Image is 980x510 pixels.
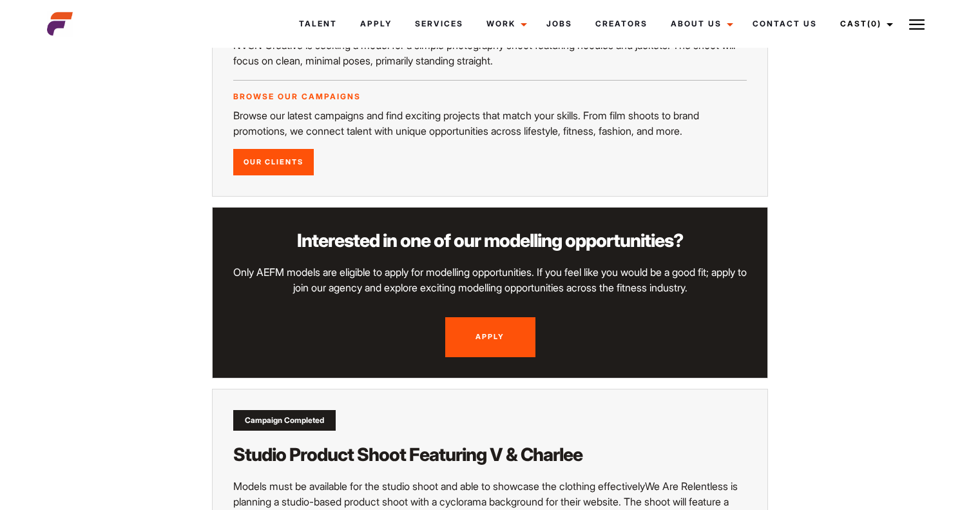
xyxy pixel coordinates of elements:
[233,442,747,467] h2: Studio Product Shoot Featuring V & Charlee
[909,17,925,32] img: Burger icon
[233,91,747,103] p: Browse our campaigns
[584,6,659,41] a: Creators
[233,410,336,431] div: Campaign Completed
[659,6,741,41] a: About Us
[475,6,535,41] a: Work
[233,228,747,253] h2: Interested in one of our modelling opportunities?
[535,6,584,41] a: Jobs
[287,6,349,41] a: Talent
[349,6,403,41] a: Apply
[741,6,829,41] a: Contact Us
[867,19,881,28] span: (0)
[47,11,73,37] img: cropped-aefm-brand-fav-22-square.png
[403,6,475,41] a: Services
[233,149,314,176] a: Our Clients
[233,264,747,295] p: Only AEFM models are eligible to apply for modelling opportunities. If you feel like you would be...
[233,39,735,67] span: NVSN Creative is seeking a model for a simple photography shoot featuring hoodies and jackets. Th...
[829,6,901,41] a: Cast(0)
[233,108,747,139] p: Browse our latest campaigns and find exciting projects that match your skills. From film shoots t...
[445,317,535,357] a: Apply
